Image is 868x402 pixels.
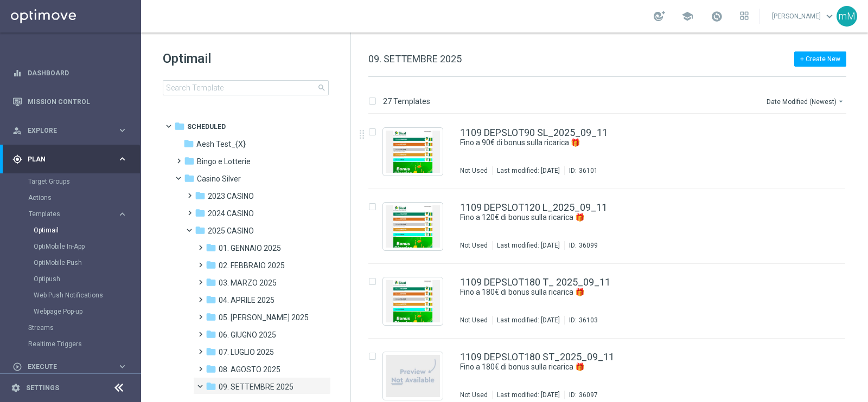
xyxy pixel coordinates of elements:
[206,346,216,357] i: folder
[34,238,140,255] div: OptiMobile In-App
[163,80,329,95] input: Search Template
[12,155,128,164] button: gps_fixed Plan keyboard_arrow_right
[12,362,128,371] button: play_circle_outline Execute keyboard_arrow_right
[34,287,140,303] div: Web Push Notifications
[28,210,128,218] button: Templates keyboard_arrow_right
[460,241,488,250] div: Not Used
[579,391,598,399] div: 36097
[195,190,206,201] i: folder
[34,291,113,300] a: Web Push Notifications
[28,193,113,202] a: Actions
[26,385,59,391] a: Settings
[117,209,127,219] i: keyboard_arrow_right
[460,316,488,325] div: Not Used
[206,381,216,392] i: folder
[460,277,610,287] a: 1109 DEPSLOT180 T_ 2025_09_11
[460,138,800,148] div: Fino a 90€ di bonus sulla ricarica 🎁
[34,242,113,251] a: OptiMobile In-App
[765,95,846,108] button: Date Modified (Newest)arrow_drop_down
[460,138,775,148] a: Fino a 90€ di bonus sulla ricarica 🎁
[219,330,276,340] span: 06. GIUGNO 2025
[12,126,22,135] i: person_search
[460,212,775,223] a: Fino a 120€ di bonus sulla ricarica 🎁
[579,166,598,175] div: 36101
[195,225,206,236] i: folder
[219,261,285,270] span: 02. FEBBRAIO 2025
[368,53,462,64] span: 09. SETTEMBRE 2025
[493,316,564,325] div: Last modified: [DATE]
[460,391,488,399] div: Not Used
[34,275,113,283] a: Optipush
[564,391,598,399] div: ID:
[219,243,281,253] span: 01. GENNAIO 2025
[29,211,106,217] span: Templates
[460,287,800,297] div: Fino a 180€ di bonus sulla ricarica 🎁​
[11,383,21,393] i: settings
[34,258,113,267] a: OptiMobile Push
[12,98,128,106] div: Mission Control
[29,211,117,217] div: Templates
[794,51,846,67] button: + Create New
[460,352,614,362] a: 1109 DEPSLOT180 ST_2025_09_11
[12,59,127,87] div: Dashboard
[28,190,140,206] div: Actions
[208,226,254,236] span: 2025 CASINO
[219,382,293,392] span: 09. SETTEMBRE 2025
[28,177,113,186] a: Target Groups
[824,10,835,22] span: keyboard_arrow_down
[117,154,127,164] i: keyboard_arrow_right
[564,241,598,250] div: ID:
[184,155,195,166] i: folder
[117,125,127,135] i: keyboard_arrow_right
[206,329,216,340] i: folder
[28,127,117,134] span: Explore
[34,226,113,235] a: Optimail
[28,323,113,332] a: Streams
[681,10,693,22] span: school
[317,83,326,92] span: search
[12,126,128,135] button: person_search Explore keyboard_arrow_right
[386,131,440,173] img: 36101.jpeg
[12,87,127,116] div: Mission Control
[12,154,117,164] div: Plan
[28,206,140,320] div: Templates
[493,166,564,175] div: Last modified: [DATE]
[358,264,866,339] div: Press SPACE to select this row.
[460,362,800,372] div: Fino a 180€ di bonus sulla ricarica 🎁
[219,365,280,374] span: 08. AGOSTO 2025
[206,242,216,253] i: folder
[219,313,309,322] span: 05. MAGGIO 2025
[197,174,241,184] span: Casino Silver
[386,205,440,248] img: 36099.jpeg
[460,128,608,138] a: 1109 DEPSLOT90 SL_2025_09_11
[163,50,329,67] h1: Optimail
[197,157,251,166] span: Bingo e Lotterie
[28,336,140,352] div: Realtime Triggers
[208,191,254,201] span: 2023 CASINO
[34,307,113,316] a: Webpage Pop-up
[12,68,22,78] i: equalizer
[28,364,117,370] span: Execute
[34,303,140,320] div: Webpage Pop-up
[28,87,127,116] a: Mission Control
[187,122,226,132] span: Scheduled
[12,362,22,372] i: play_circle_outline
[206,294,216,305] i: folder
[460,203,607,212] a: 1109 DEPSLOT120 L_2025_09_11
[206,312,216,322] i: folder
[460,362,775,372] a: Fino a 180€ di bonus sulla ricarica 🎁
[564,166,598,175] div: ID:
[117,361,127,372] i: keyboard_arrow_right
[460,166,488,175] div: Not Used
[493,391,564,399] div: Last modified: [DATE]
[12,69,128,77] button: equalizer Dashboard
[358,189,866,264] div: Press SPACE to select this row.
[219,278,277,288] span: 03. MARZO 2025
[837,6,857,27] div: mM
[579,241,598,250] div: 36099
[383,96,430,106] p: 27 Templates
[206,277,216,288] i: folder
[460,212,800,223] div: Fino a 120€ di bonus sulla ricarica 🎁
[196,139,246,149] span: Aesh Test_{X}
